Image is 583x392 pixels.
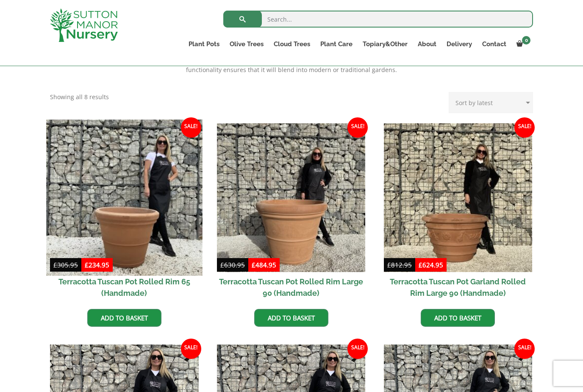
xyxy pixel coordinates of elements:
[183,38,225,50] a: Plant Pots
[217,123,366,272] img: Terracotta Tuscan Pot Rolled Rim Large 90 (Handmade)
[87,309,161,327] a: Add to basket: “Terracotta Tuscan Pot Rolled Rim 65 (Handmade)”
[85,261,109,269] bdi: 234.95
[477,38,511,50] a: Contact
[53,261,57,269] span: £
[441,38,477,50] a: Delivery
[254,309,328,327] a: Add to basket: “Terracotta Tuscan Pot Rolled Rim Large 90 (Handmade)”
[514,117,535,138] span: Sale!
[223,11,533,28] input: Search...
[252,261,255,269] span: £
[347,339,368,359] span: Sale!
[387,261,412,269] bdi: 812.95
[217,272,366,303] h2: Terracotta Tuscan Pot Rolled Rim Large 90 (Handmade)
[50,272,199,303] h2: Terracotta Tuscan Pot Rolled Rim 65 (Handmade)
[419,261,422,269] span: £
[514,339,535,359] span: Sale!
[50,92,109,102] p: Showing all 8 results
[217,123,366,303] a: Sale! Terracotta Tuscan Pot Rolled Rim Large 90 (Handmade)
[387,261,391,269] span: £
[315,38,358,50] a: Plant Care
[421,309,495,327] a: Add to basket: “Terracotta Tuscan Pot Garland Rolled Rim Large 90 (Handmade)”
[252,261,276,269] bdi: 484.95
[522,36,530,44] span: 0
[384,272,533,303] h2: Terracotta Tuscan Pot Garland Rolled Rim Large 90 (Handmade)
[511,38,533,50] a: 0
[220,261,245,269] bdi: 630.95
[53,261,78,269] bdi: 305.95
[419,261,443,269] bdi: 624.95
[384,123,533,303] a: Sale! Terracotta Tuscan Pot Garland Rolled Rim Large 90 (Handmade)
[358,38,413,50] a: Topiary&Other
[50,8,118,42] img: logo
[220,261,224,269] span: £
[384,123,533,272] img: Terracotta Tuscan Pot Garland Rolled Rim Large 90 (Handmade)
[225,38,269,50] a: Olive Trees
[449,92,533,113] select: Shop order
[46,120,202,275] img: Terracotta Tuscan Pot Rolled Rim 65 (Handmade)
[269,38,315,50] a: Cloud Trees
[181,339,201,359] span: Sale!
[413,38,441,50] a: About
[181,117,201,138] span: Sale!
[347,117,368,138] span: Sale!
[85,261,89,269] span: £
[50,123,199,303] a: Sale! Terracotta Tuscan Pot Rolled Rim 65 (Handmade)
